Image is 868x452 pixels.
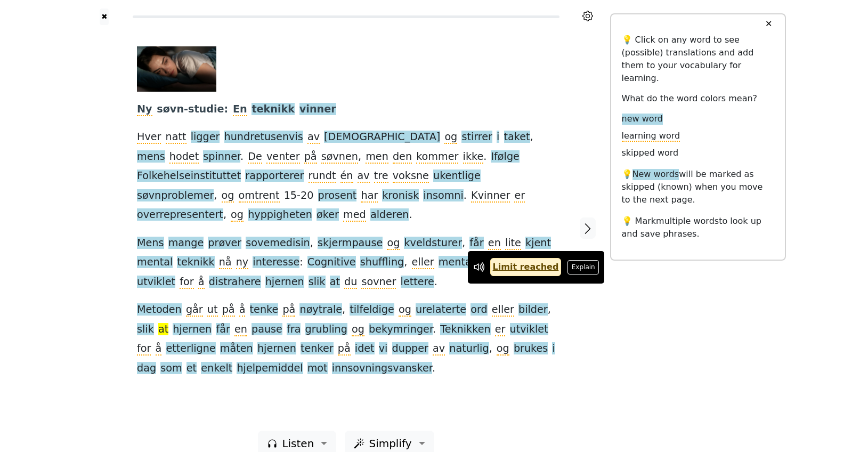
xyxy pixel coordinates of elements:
span: , [223,208,226,222]
span: Listen [282,435,314,451]
span: , [530,131,533,144]
span: dag [137,362,156,375]
span: tenke [250,303,279,317]
span: En [233,103,247,116]
span: tenker [301,342,334,356]
span: av [433,342,445,356]
button: Explain [567,260,599,274]
span: ikke [463,150,484,164]
span: tilfeldige [350,303,394,317]
span: søvn-studie [157,103,224,116]
span: av [358,170,370,183]
span: Metoden [137,303,182,317]
span: er [495,323,506,336]
span: lite [505,237,521,250]
span: går [186,303,203,317]
span: mentalt [439,256,478,269]
span: Teknikken [440,323,490,336]
span: Kvinner [471,189,510,203]
span: , [462,237,465,250]
span: urelaterte [416,303,466,317]
span: . [432,362,435,375]
span: prøver [208,237,241,250]
span: på [282,303,295,317]
span: new word [622,114,663,125]
span: enkelt [201,362,232,375]
span: mental [137,256,173,269]
span: . [433,323,436,336]
span: skjermpause [318,237,383,250]
span: . [409,208,412,222]
span: for [137,342,151,356]
span: på [338,342,351,356]
span: hundretusenvis [224,131,303,144]
span: naturlig [449,342,489,356]
button: ✕ [759,14,778,34]
span: : [299,256,303,269]
span: . [434,276,437,289]
span: ord [470,303,487,317]
span: mot [307,362,328,375]
span: mens [137,150,165,164]
span: Ny [137,103,152,116]
span: rapporterer [245,170,304,183]
span: dupper [392,342,428,356]
span: Cognitive [307,256,356,269]
span: på [222,303,235,317]
span: interesse [253,256,299,269]
span: Mens [137,237,164,250]
span: stirrer [461,131,492,144]
span: du [344,276,357,289]
span: eller [412,256,434,269]
span: og [399,303,411,317]
span: . [240,150,244,164]
span: , [310,237,313,250]
span: shuffling [360,256,404,269]
span: slik [137,323,154,336]
span: og [444,131,457,144]
span: at [330,276,340,289]
span: vi [379,342,388,356]
span: brukes [514,342,548,356]
span: bekymringer [369,323,433,336]
span: New words [632,169,679,180]
span: måten [220,342,253,356]
button: ✖ [100,9,109,25]
span: venter [266,150,300,164]
span: nå [219,256,232,269]
span: pause [252,323,282,336]
span: og [231,208,244,222]
h6: What do the word colors mean? [622,93,774,103]
span: : [224,103,229,116]
span: ukentlige [433,170,481,183]
span: skipped word [622,148,679,159]
span: én [340,170,353,183]
span: får [469,237,483,250]
span: hjernen [265,276,304,289]
span: natt [166,131,186,144]
span: et [186,362,197,375]
span: , [358,150,361,164]
span: . [483,150,486,164]
span: prosent [318,189,357,203]
span: etterligne [166,342,215,356]
span: søvnproblemer [137,189,214,203]
span: lettere [401,276,434,289]
span: og [222,189,234,203]
span: slik [309,276,326,289]
span: eller [492,303,514,317]
span: bilder [518,303,548,317]
span: fra [287,323,301,336]
span: er [514,189,525,203]
span: Hver [137,131,161,144]
span: . [464,189,467,203]
span: omtrent [239,189,280,203]
span: som [160,362,182,375]
span: kveldsturer [404,237,462,250]
span: voksne [393,170,429,183]
span: Folkehelseinstituttet [137,170,241,183]
span: for [180,276,193,289]
span: innsovningsvansker [332,362,432,375]
span: kommer [416,150,458,164]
